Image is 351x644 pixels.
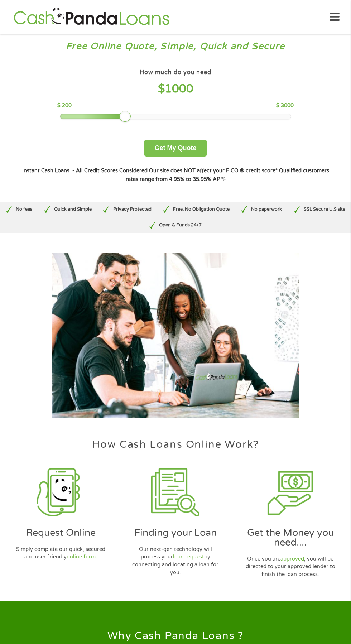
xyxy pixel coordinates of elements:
p: $ 3000 [276,102,294,110]
img: Apply for an Installment loan [151,468,199,516]
strong: Qualified customers rates range from 4.95% to 35.95% APR¹ [126,168,329,182]
p: SSL Secure U.S site [304,206,345,213]
h3: Finding your Loan [121,528,230,538]
img: Quick loans online payday loans [52,253,299,418]
p: $ 200 [57,102,72,110]
p: Open & Funds 24/7 [159,222,202,229]
a: online form [67,554,96,560]
h2: How Cash Loans Online Work? [3,439,348,450]
p: Simply complete our quick, secured and user friendly . [15,546,106,561]
h4: $ [57,82,293,96]
a: loan request [173,554,204,560]
p: No paperwork [251,206,282,213]
a: approved [280,556,304,562]
strong: Our site does NOT affect your FICO ® credit score* [149,168,278,174]
p: Quick and Simple [54,206,92,213]
h2: Why Cash Panda Loans ? [3,631,348,641]
span: 1000 [165,82,193,96]
strong: Instant Cash Loans - All Credit Scores Considered [22,168,148,174]
h3: Get the Money you need.... [236,528,345,547]
h4: How much do you need [140,69,211,76]
p: Once you are , you will be directed to your approved lender to finish the loan process. [245,555,336,578]
p: Our next-gen technology will process your by connecting and locating a loan for you. [130,546,221,576]
h3: Request Online [6,528,115,538]
p: No fees [16,206,32,213]
img: smartphone Panda payday loan [37,468,85,516]
p: Free, No Obligation Quote [173,206,230,213]
h3: Free Online Quote, Simple, Quick and Secure [6,40,345,52]
img: applying for advance loan [266,468,314,516]
button: Get My Quote [144,140,207,157]
img: GetLoanNow Logo [11,7,171,27]
p: Privacy Protected [113,206,152,213]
